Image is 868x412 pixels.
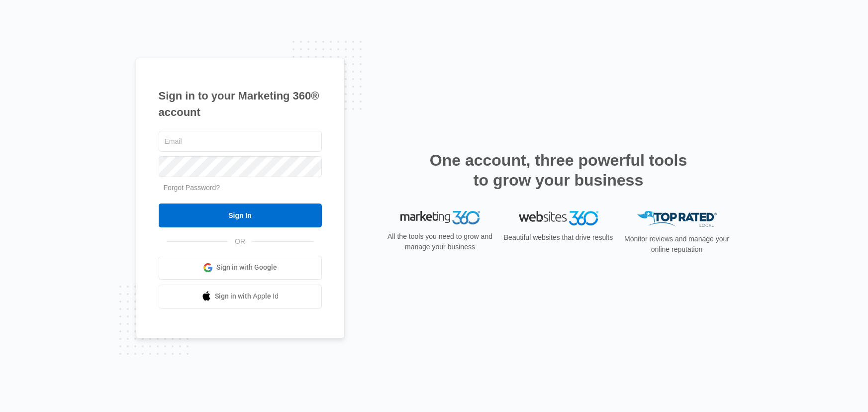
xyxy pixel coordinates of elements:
p: Monitor reviews and manage your online reputation [621,234,733,255]
a: Sign in with Google [159,256,322,280]
img: Marketing 360 [400,211,480,225]
input: Email [159,131,322,152]
span: OR [228,236,252,247]
input: Sign In [159,204,322,227]
span: Sign in with Apple Id [215,291,279,302]
p: All the tools you need to grow and manage your business [385,231,496,252]
span: Sign in with Google [216,262,277,273]
a: Sign in with Apple Id [159,285,322,309]
img: Websites 360 [519,211,598,225]
a: Forgot Password? [164,184,220,192]
img: Top Rated Local [637,211,717,227]
h1: Sign in to your Marketing 360® account [159,88,322,120]
p: Beautiful websites that drive results [503,232,614,243]
h2: One account, three powerful tools to grow your business [427,150,690,190]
